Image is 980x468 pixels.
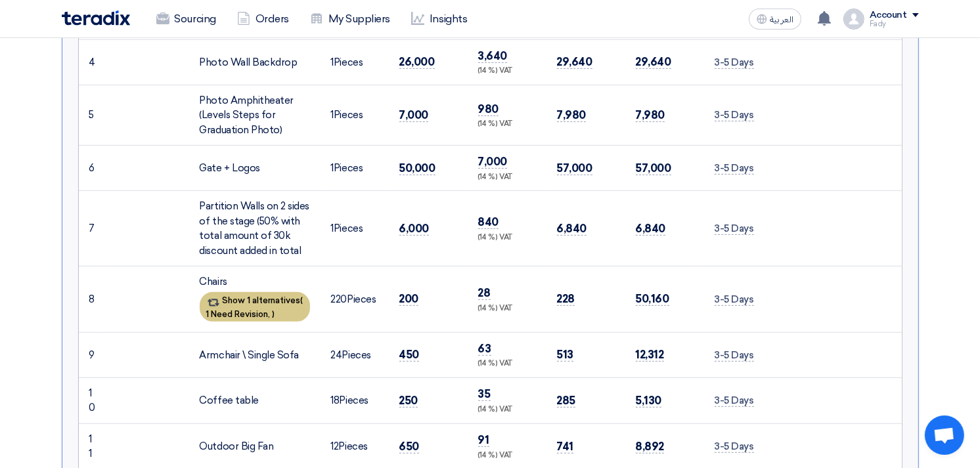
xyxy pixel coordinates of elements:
div: Account [870,10,907,21]
td: Pieces [321,191,389,266]
div: (14 %) VAT [478,450,536,461]
td: Pieces [321,85,389,146]
span: 3-5 Days [715,440,754,453]
span: 1 [331,223,334,234]
span: 6,000 [399,222,430,236]
span: العربية [770,15,793,24]
td: Pieces [321,332,389,377]
td: 10 [79,377,100,423]
span: 91 [478,433,489,447]
td: 8 [79,266,100,333]
span: 5,130 [636,394,662,408]
span: 741 [557,440,574,454]
span: 7,000 [399,108,429,122]
a: Orders [227,5,300,33]
div: (14 %) VAT [478,358,536,370]
td: Pieces [321,266,389,333]
span: 12,312 [636,348,664,362]
td: 7 [79,191,100,266]
span: 50,000 [399,161,435,175]
img: profile_test.png [843,9,864,30]
span: 200 [399,292,419,306]
div: (14 %) VAT [478,404,536,415]
div: Chairs [200,274,310,289]
td: Pieces [321,146,389,191]
span: 63 [478,342,491,356]
span: 3-5 Days [715,223,754,235]
span: 12 [331,440,339,452]
span: 228 [557,292,575,306]
span: 450 [399,348,420,362]
span: 26,000 [399,55,435,69]
td: 6 [79,146,100,191]
td: 5 [79,85,100,146]
span: 1 Need Revision, [206,309,271,319]
span: 840 [478,215,499,229]
span: 7,980 [557,108,587,122]
span: 3-5 Days [715,349,754,362]
span: 3,640 [478,49,508,63]
div: Photo Wall Backdrop [200,55,310,70]
td: 9 [79,332,100,377]
img: Teradix logo [62,11,130,26]
td: 4 [79,39,100,85]
span: 980 [478,102,499,116]
div: Show 1 alternatives [200,292,310,322]
span: 1 [331,56,334,68]
span: 513 [557,348,574,362]
span: 29,640 [557,55,592,69]
span: 3-5 Days [715,394,754,407]
span: 6,840 [557,222,587,236]
span: 220 [331,293,347,305]
span: 50,160 [636,292,669,306]
span: ) [273,309,275,319]
span: ( [301,295,303,305]
span: 57,000 [636,161,671,175]
a: Open chat [925,415,964,455]
span: 3-5 Days [715,293,754,306]
span: 6,840 [636,222,666,236]
a: Sourcing [146,5,227,33]
div: Fady [870,20,919,28]
span: 35 [478,387,491,401]
span: 1 [331,109,334,121]
span: 250 [399,394,418,408]
div: (14 %) VAT [478,119,536,130]
span: 3-5 Days [715,56,754,69]
span: 18 [331,394,340,406]
div: (14 %) VAT [478,232,536,244]
div: (14 %) VAT [478,172,536,183]
div: (14 %) VAT [478,303,536,314]
div: (14 %) VAT [478,66,536,77]
div: Outdoor Big Fan [200,439,310,454]
span: 29,640 [636,55,671,69]
span: 1 [331,162,334,174]
span: 57,000 [557,161,592,175]
div: Gate + Logos [200,161,310,176]
div: Armchair \ Single Sofa [200,348,310,363]
span: 7,000 [478,155,508,169]
span: 3-5 Days [715,162,754,175]
div: Photo Amphitheater (Levels Steps for Graduation Photo) [200,93,310,138]
span: 285 [557,394,576,408]
td: Pieces [321,377,389,423]
span: 3-5 Days [715,109,754,121]
span: 7,980 [636,108,665,122]
span: 28 [478,286,491,300]
td: Pieces [321,39,389,85]
a: Insights [401,5,478,33]
span: 24 [331,349,342,361]
button: العربية [749,9,801,30]
span: 8,892 [636,440,665,454]
a: My Suppliers [300,5,401,33]
div: Partition Walls on 2 sides of the stage (50% with total amount of 30k discount added in total [200,199,310,258]
div: Coffee table [200,393,310,408]
span: 650 [399,440,420,454]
